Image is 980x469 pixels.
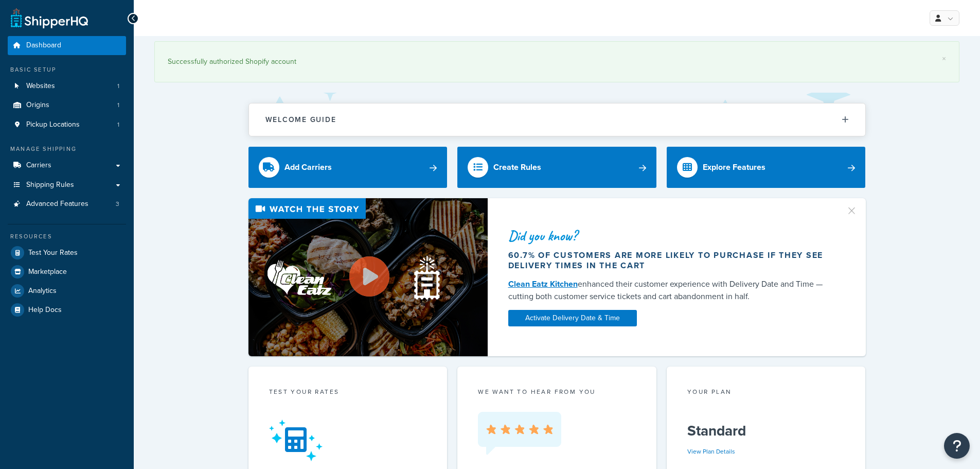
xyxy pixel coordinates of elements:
[508,278,578,290] a: Clean Eatz Kitchen
[508,310,637,326] a: Activate Delivery Date & Time
[457,147,656,188] a: Create Rules
[8,96,126,115] a: Origins1
[284,160,332,175] div: Add Carriers
[8,195,126,214] li: Advanced Features
[117,101,119,110] span: 1
[117,120,119,129] span: 1
[687,423,845,439] h5: Standard
[26,82,55,91] span: Websites
[265,116,336,124] h2: Welcome Guide
[8,195,126,214] a: Advanced Features3
[116,200,119,209] span: 3
[8,176,126,195] a: Shipping Rules
[8,96,126,115] li: Origins
[944,433,970,459] button: Open Resource Center
[508,250,833,271] div: 60.7% of customers are more likely to purchase if they see delivery times in the cart
[26,120,80,129] span: Pickup Locations
[508,278,833,303] div: enhanced their customer experience with Delivery Date and Time — cutting both customer service ti...
[248,198,488,356] img: Video thumbnail
[8,156,126,175] a: Carriers
[8,232,126,241] div: Resources
[687,447,735,456] a: View Plan Details
[26,200,88,209] span: Advanced Features
[249,103,865,136] button: Welcome Guide
[8,301,126,319] a: Help Docs
[8,115,126,134] a: Pickup Locations1
[8,36,126,55] a: Dashboard
[8,263,126,281] a: Marketplace
[667,147,866,188] a: Explore Features
[26,101,49,110] span: Origins
[28,287,57,296] span: Analytics
[478,387,636,396] p: we want to hear from you
[8,115,126,134] li: Pickup Locations
[26,161,51,170] span: Carriers
[508,229,833,243] div: Did you know?
[168,55,946,69] div: Successfully authorized Shopify account
[703,160,765,175] div: Explore Features
[687,387,845,399] div: Your Plan
[117,82,119,91] span: 1
[8,65,126,74] div: Basic Setup
[26,41,61,50] span: Dashboard
[269,387,427,399] div: Test your rates
[28,306,62,315] span: Help Docs
[248,147,448,188] a: Add Carriers
[28,268,67,276] span: Marketplace
[8,77,126,96] li: Websites
[8,77,126,96] a: Websites1
[8,282,126,300] a: Analytics
[26,181,74,189] span: Shipping Rules
[493,160,541,175] div: Create Rules
[942,55,946,63] a: ×
[8,145,126,153] div: Manage Shipping
[28,249,78,257] span: Test Your Rates
[8,244,126,262] a: Test Your Rates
